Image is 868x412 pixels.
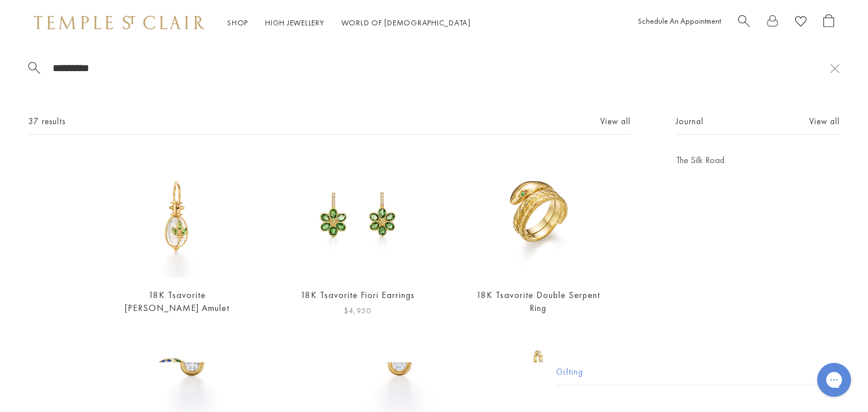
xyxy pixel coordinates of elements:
[115,154,239,278] img: 18K Tsavorite Giglio Amulet
[795,14,806,32] a: View Wishlist
[341,17,471,28] a: World of [DEMOGRAPHIC_DATA]World of [DEMOGRAPHIC_DATA]
[344,304,371,317] span: $4,950
[676,115,704,129] span: Journal
[125,289,229,314] a: 18K Tsavorite [PERSON_NAME] Amulet
[600,115,631,128] a: View all
[638,16,721,26] a: Schedule An Appointment
[676,154,840,166] a: The Silk Road
[809,115,840,128] a: View all
[34,16,205,29] img: Temple St. Clair
[476,154,600,278] img: 18K Tsavorite Double Serpent Ring
[476,289,600,314] a: 18K Tsavorite Double Serpent Ring
[28,115,66,129] span: 37 results
[296,154,419,278] img: E36886-FIORITG
[265,17,324,28] a: High JewelleryHigh Jewellery
[301,289,415,301] a: 18K Tsavorite Fiori Earrings
[823,14,834,32] a: Open Shopping Bag
[227,17,248,28] a: ShopShop
[227,16,471,30] nav: Main navigation
[738,14,750,32] a: Search
[296,154,419,278] a: 18K Tsavorite Fiori EarringsE36886-FIORITG
[811,359,857,401] iframe: Gorgias live chat messenger
[556,360,834,385] button: Gifting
